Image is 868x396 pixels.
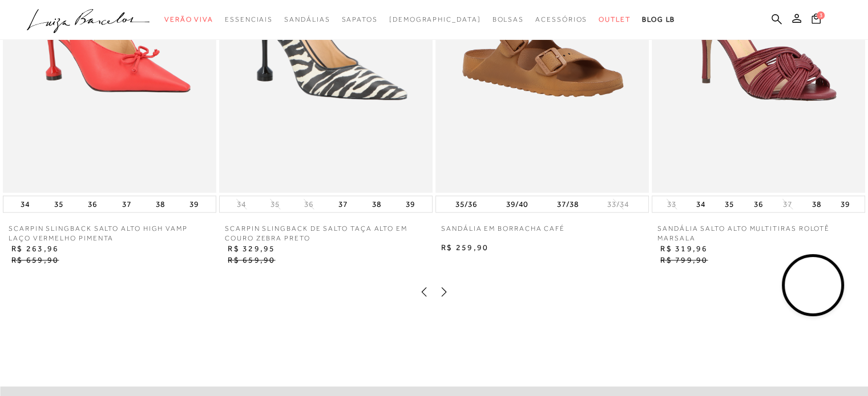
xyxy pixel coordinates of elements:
button: 36 [301,199,317,210]
button: 33 [664,199,680,210]
button: 38 [152,196,168,212]
button: 37 [119,196,135,212]
a: BLOG LB [642,9,675,30]
span: R$ 263,96 [11,244,59,253]
button: 36 [750,196,766,212]
button: 35 [267,199,283,210]
button: 39 [837,196,853,212]
button: 39/40 [503,196,531,212]
span: Sandálias [284,15,330,23]
span: R$ 259,90 [441,243,488,252]
button: 35/36 [452,196,481,212]
button: 33/34 [604,199,632,210]
span: Essenciais [225,15,273,23]
span: R$ 659,90 [228,255,275,264]
a: categoryNavScreenReaderText [599,9,631,30]
button: 38 [808,196,824,212]
button: 38 [369,196,385,212]
button: 39 [402,196,418,212]
button: 37/38 [553,196,582,212]
a: SANDÁLIA EM BORRACHA CAFÉ [435,224,571,242]
a: SANDÁLIA SALTO ALTO MULTITIRAS ROLOTÊ MARSALA [652,224,865,243]
button: 34 [693,196,709,212]
span: Sapatos [341,15,377,23]
span: R$ 319,96 [660,244,708,253]
a: noSubCategoriesText [389,9,481,30]
span: 3 [817,11,825,19]
a: categoryNavScreenReaderText [164,9,213,30]
button: 37 [335,196,351,212]
a: categoryNavScreenReaderText [284,9,330,30]
button: 34 [17,196,33,212]
button: 37 [780,199,796,210]
a: categoryNavScreenReaderText [225,9,273,30]
button: 3 [808,13,824,28]
span: Verão Viva [164,15,213,23]
button: 35 [51,196,67,212]
button: 35 [721,196,737,212]
span: Acessórios [535,15,587,23]
button: 34 [233,199,249,210]
a: categoryNavScreenReaderText [492,9,524,30]
span: Outlet [599,15,631,23]
span: R$ 659,90 [11,255,59,264]
span: R$ 329,95 [228,244,275,253]
span: BLOG LB [642,15,675,23]
span: [DEMOGRAPHIC_DATA] [389,15,481,23]
a: SCARPIN SLINGBACK SALTO ALTO HIGH VAMP LAÇO VERMELHO PIMENTA [3,224,216,243]
a: categoryNavScreenReaderText [535,9,587,30]
span: Bolsas [492,15,524,23]
span: R$ 799,90 [660,255,708,264]
button: 36 [84,196,100,212]
a: categoryNavScreenReaderText [341,9,377,30]
a: SCARPIN SLINGBACK DE SALTO TAÇA ALTO EM COURO ZEBRA PRETO [219,224,433,243]
button: 39 [186,196,202,212]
